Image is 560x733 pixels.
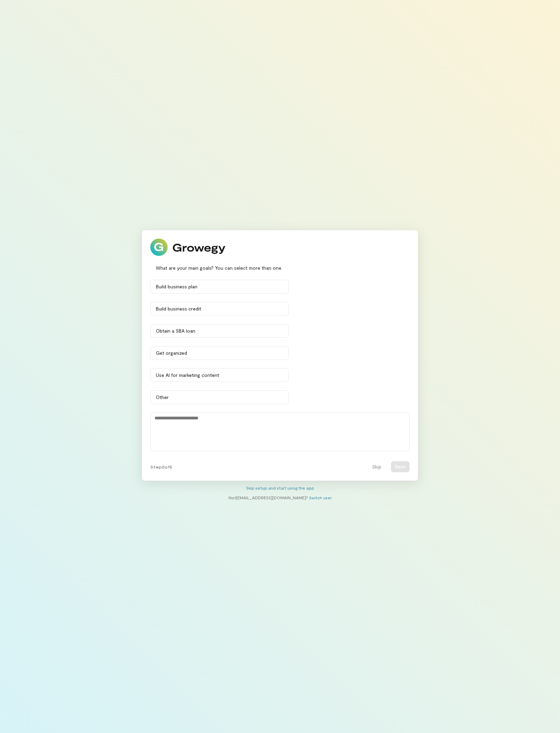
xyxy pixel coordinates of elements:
button: Build business credit [150,302,289,316]
button: Skip [368,461,385,472]
button: Get organized [150,346,289,360]
button: Next [391,461,410,472]
a: Skip setup and start using the app [246,485,314,490]
div: Use AI for marketing content [156,372,283,379]
button: Build business plan [150,280,289,294]
div: Get organized [156,350,283,356]
div: Obtain a SBA loan [156,327,283,334]
div: What are your main goals? You can select more than one. [150,264,410,271]
span: Step 2 of 5 [150,464,172,470]
button: Obtain a SBA loan [150,324,289,338]
button: Other [150,390,289,404]
div: Build business plan [156,283,283,290]
div: Build business credit [156,305,283,312]
button: Use AI for marketing content [150,368,289,382]
img: Growegy logo [150,239,226,256]
span: Not [EMAIL_ADDRESS][DOMAIN_NAME] ? [228,495,308,500]
div: Other [156,394,283,401]
a: Switch user [309,495,332,500]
